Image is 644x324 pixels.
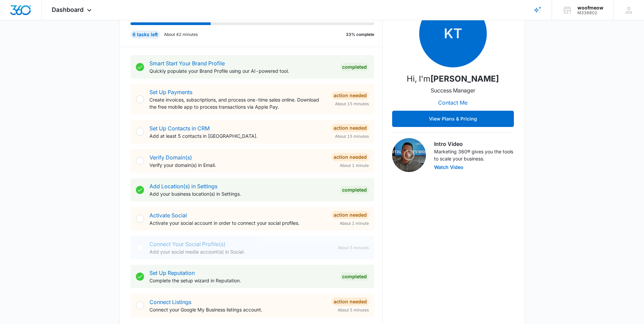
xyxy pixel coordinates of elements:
[149,269,195,276] a: Set Up Reputation
[149,154,192,161] a: Verify Domain(s)
[340,63,369,71] div: Completed
[149,248,332,255] p: Add your social media account(s) in Social.
[52,6,84,13] span: Dashboard
[340,220,369,226] span: About 1 minute
[346,31,374,38] p: 33% complete
[149,60,225,67] a: Smart Start Your Brand Profile
[149,190,335,197] p: Add your business location(s) in Settings.
[577,5,603,10] div: account name
[335,101,369,107] span: About 15 minutes
[164,31,198,38] p: About 42 minutes
[338,307,369,313] span: About 5 minutes
[149,277,335,284] p: Complete the setup wizard in Reputation.
[430,74,499,84] strong: [PERSON_NAME]
[577,10,603,15] div: account id
[149,132,326,139] p: Add at least 5 contacts in [GEOGRAPHIC_DATA].
[431,94,474,111] button: Contact Me
[332,211,369,219] div: Action Needed
[340,186,369,194] div: Completed
[149,89,192,95] a: Set Up Payments
[149,125,210,132] a: Set Up Contacts in CRM
[434,165,463,170] button: Watch Video
[335,133,369,139] span: About 15 minutes
[332,91,369,100] div: Action Needed
[149,67,335,74] p: Quickly populate your Brand Profile using our AI-powered tool.
[149,306,326,313] p: Connect your Google My Business listings account.
[149,161,326,169] p: Verify your domain(s) in Email.
[434,148,514,162] p: Marketing 360® gives you the tools to scale your business.
[340,163,369,169] span: About 1 minute
[338,245,369,251] span: About 5 minutes
[149,212,187,219] a: Activate Social
[149,299,191,305] a: Connect Listings
[392,138,426,172] img: Intro Video
[434,140,514,148] h3: Intro Video
[431,86,475,94] p: Success Manager
[392,111,514,127] button: View Plans & Pricing
[332,124,369,132] div: Action Needed
[407,73,499,85] p: Hi, I'm
[149,219,326,226] p: Activate your social account in order to connect your social profiles.
[332,298,369,306] div: Action Needed
[130,30,160,39] div: 6 tasks left
[340,273,369,281] div: Completed
[149,96,326,110] p: Create invoices, subscriptions, and process one-time sales online. Download the free mobile app t...
[149,183,217,190] a: Add Location(s) in Settings
[332,153,369,161] div: Action Needed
